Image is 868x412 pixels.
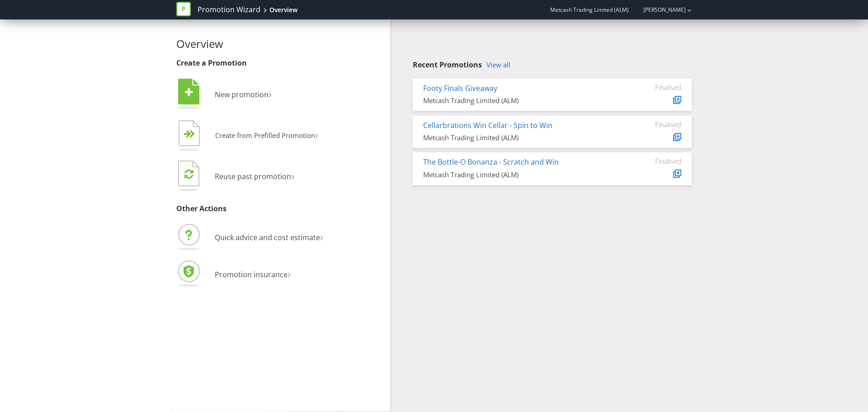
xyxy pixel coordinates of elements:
[423,133,613,142] div: Metcash Trading Limited (ALM)
[215,90,269,99] span: New promotion
[185,87,193,97] tspan: 
[423,83,497,93] a: Footy Finals Giveaway
[413,60,482,70] span: Recent Promotions
[627,120,681,128] div: Finalised
[291,168,294,183] span: ›
[269,5,297,14] div: Overview
[189,130,195,138] tspan: 
[176,59,383,67] h3: Create a Promotion
[176,270,291,279] a: Promotion insurance›
[176,205,383,213] h3: Other Actions
[288,266,291,281] span: ›
[176,232,323,242] a: Quick advice and cost estimate›
[423,170,613,180] div: Metcash Trading Limited (ALM)
[198,5,260,15] a: Promotion Wizard
[627,83,681,91] div: Finalised
[634,6,686,14] a: [PERSON_NAME]
[269,86,272,101] span: ›
[215,131,315,140] span: Create from Prefilled Promotion
[423,120,552,130] a: Cellarbrations Win Cellar - Spin to Win
[184,169,193,179] tspan: 
[176,38,383,50] h2: Overview
[215,171,291,181] span: Reuse past promotion
[176,118,319,154] button: Create from Prefilled Promotion›
[423,96,613,105] div: Metcash Trading Limited (ALM)
[215,232,320,242] span: Quick advice and cost estimate
[320,229,323,244] span: ›
[550,6,629,14] span: Metcash Trading Limited (ALM)
[486,61,510,69] a: View all
[627,157,681,165] div: Finalised
[315,128,318,142] span: ›
[215,270,288,279] span: Promotion insurance
[423,157,559,167] a: The Bottle-O Bonanza - Scratch and Win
